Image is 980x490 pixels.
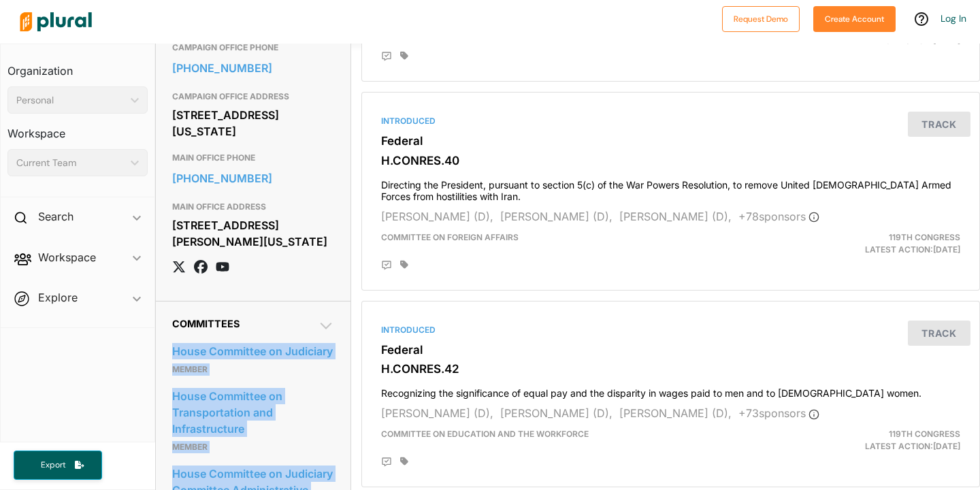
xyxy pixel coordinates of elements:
[172,318,240,329] span: Committees
[889,429,960,439] span: 119th Congress
[381,260,392,271] div: Add Position Statement
[908,112,970,137] button: Track
[172,39,334,56] h3: CAMPAIGN OFFICE PHONE
[381,134,960,148] h3: Federal
[738,406,819,420] span: + 73 sponsor s
[172,439,334,455] p: Member
[172,88,334,105] h3: CAMPAIGN OFFICE ADDRESS
[172,215,334,252] div: [STREET_ADDRESS][PERSON_NAME][US_STATE]
[738,210,819,223] span: + 78 sponsor s
[16,93,125,108] div: Personal
[381,154,960,167] h3: H.CONRES.40
[7,51,148,81] h3: Organization
[619,210,732,223] span: [PERSON_NAME] (D),
[381,381,960,399] h4: Recognizing the significance of equal pay and the disparity in wages paid to men and to [DEMOGRAP...
[172,150,334,166] h3: MAIN OFFICE PHONE
[172,168,334,189] a: [PHONE_NUMBER]
[172,58,334,78] a: [PHONE_NUMBER]
[770,428,970,453] div: Latest Action: [DATE]
[722,11,800,25] a: Request Demo
[31,459,75,471] span: Export
[381,457,392,468] div: Add Position Statement
[813,6,896,32] button: Create Account
[172,361,334,378] p: Member
[16,156,125,170] div: Current Team
[172,341,334,361] a: House Committee on Judiciary
[381,362,960,376] h3: H.CONRES.42
[619,406,732,420] span: [PERSON_NAME] (D),
[381,429,589,439] span: Committee on Education and the Workforce
[908,321,970,346] button: Track
[941,12,966,24] a: Log In
[381,343,960,357] h3: Federal
[381,232,519,242] span: Committee on Foreign Affairs
[381,173,960,203] h4: Directing the President, pursuant to section 5(c) of the War Powers Resolution, to remove United ...
[400,457,408,466] div: Add tags
[400,260,408,269] div: Add tags
[7,114,148,144] h3: Workspace
[172,199,334,215] h3: MAIN OFFICE ADDRESS
[38,209,73,224] h2: Search
[381,115,960,127] div: Introduced
[813,11,896,25] a: Create Account
[381,51,392,62] div: Add Position Statement
[381,210,493,223] span: [PERSON_NAME] (D),
[400,51,408,61] div: Add tags
[500,210,612,223] span: [PERSON_NAME] (D),
[172,386,334,439] a: House Committee on Transportation and Infrastructure
[381,406,493,420] span: [PERSON_NAME] (D),
[889,232,960,242] span: 119th Congress
[770,231,970,256] div: Latest Action: [DATE]
[14,451,102,480] button: Export
[172,105,334,142] div: [STREET_ADDRESS][US_STATE]
[500,406,612,420] span: [PERSON_NAME] (D),
[381,324,960,336] div: Introduced
[722,6,800,32] button: Request Demo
